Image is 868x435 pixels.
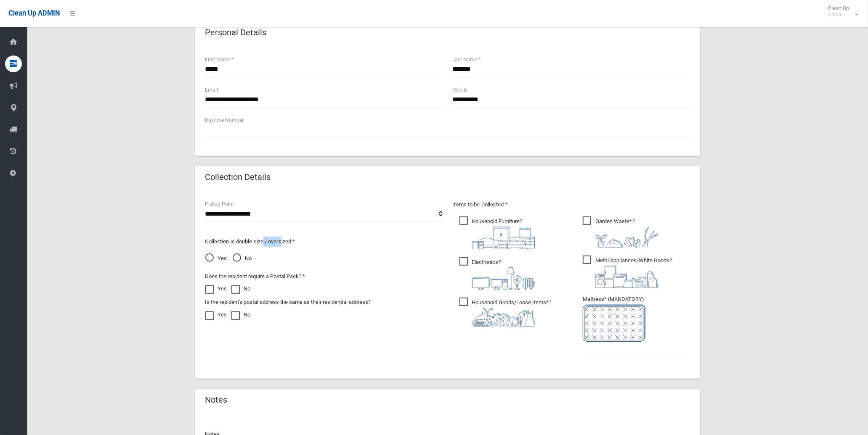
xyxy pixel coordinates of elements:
label: Does the resident require a Postal Pack? * [205,272,305,282]
span: Garden Waste* [583,216,658,248]
img: 394712a680b73dbc3d2a6a3a7ffe5a07.png [472,267,535,290]
p: Collection is double size / oversized * [205,237,443,247]
i: ? [472,218,535,249]
i: ? [472,299,552,327]
img: aa9efdbe659d29b613fca23ba79d85cb.png [472,227,535,249]
label: No [231,310,251,320]
span: Electronics [459,257,535,290]
p: Items to be Collected * [453,200,690,210]
img: e7408bece873d2c1783593a074e5cb2f.png [583,304,646,342]
i: ? [472,259,535,290]
label: Yes [205,284,227,294]
i: ? [595,257,672,288]
img: 4fd8a5c772b2c999c83690221e5242e0.png [595,227,658,248]
small: Admin [828,11,849,18]
span: No [233,253,252,264]
img: 36c1b0289cb1767239cdd3de9e694f19.png [595,266,658,288]
label: Is the resident's postal address the same as their residential address? [205,297,371,307]
header: Collection Details [195,169,281,185]
span: Household Goods/Loose Items* [459,298,552,327]
span: Clean Up ADMIN [8,9,60,17]
label: No [231,284,251,294]
span: Clean Up [824,5,857,18]
img: b13cc3517677393f34c0a387616ef184.png [472,308,535,327]
span: Mattress* (MANDATORY) [583,296,690,342]
header: Notes [195,392,238,408]
header: Personal Details [195,24,277,41]
span: Yes [205,253,227,264]
i: ? [595,218,658,248]
span: Metal Appliances/White Goods [583,256,672,288]
label: Yes [205,310,227,320]
span: Household Furniture [459,216,535,249]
